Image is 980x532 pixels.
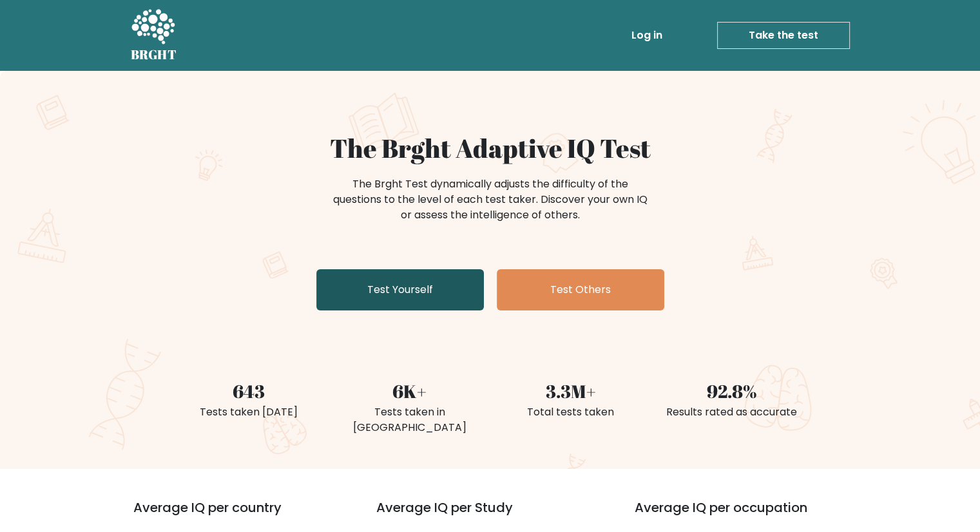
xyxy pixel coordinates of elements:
[337,377,483,404] div: 6K+
[659,404,805,420] div: Results rated as accurate
[131,5,177,66] a: BRGHT
[176,404,322,420] div: Tests taken [DATE]
[497,269,664,310] a: Test Others
[133,500,330,531] h3: Average IQ per country
[176,377,322,404] div: 643
[176,133,805,164] h1: The Brght Adaptive IQ Test
[316,269,484,310] a: Test Yourself
[329,176,651,223] div: The Brght Test dynamically adjusts the difficulty of the questions to the level of each test take...
[131,47,177,62] h5: BRGHT
[498,404,644,420] div: Total tests taken
[337,404,483,435] div: Tests taken in [GEOGRAPHIC_DATA]
[376,500,604,531] h3: Average IQ per Study
[717,22,850,49] a: Take the test
[659,377,805,404] div: 92.8%
[635,500,862,531] h3: Average IQ per occupation
[498,377,644,404] div: 3.3M+
[626,23,668,48] a: Log in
